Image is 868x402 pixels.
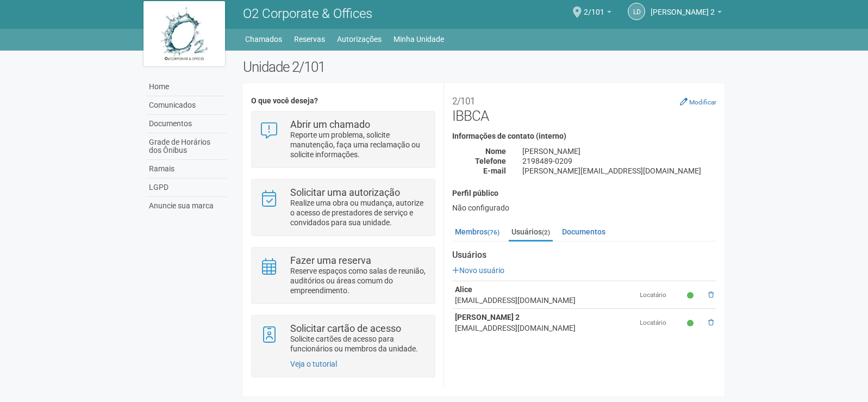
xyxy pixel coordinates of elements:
[243,6,372,21] span: O2 Corporate & Offices
[689,98,716,106] small: Modificar
[485,147,506,156] strong: Nome
[542,228,550,236] small: (2)
[452,203,716,213] div: Não configurado
[651,9,722,18] a: [PERSON_NAME] 2
[680,97,716,106] a: Modificar
[514,166,725,176] div: [PERSON_NAME][EMAIL_ADDRESS][DOMAIN_NAME]
[290,266,427,295] p: Reserve espaços como salas de reunião, auditórios ou áreas comum do empreendimento.
[637,281,684,309] td: Locatário
[452,266,504,275] a: Novo usuário
[455,323,634,333] div: [EMAIL_ADDRESS][DOMAIN_NAME]
[483,166,506,175] strong: E-mail
[488,228,499,236] small: (76)
[452,250,716,260] strong: Usuários
[509,224,553,242] a: Usuários(2)
[687,291,696,300] small: Ativo
[146,178,227,197] a: LGPD
[687,319,696,328] small: Ativo
[143,1,225,66] img: logo.jpg
[290,323,401,334] strong: Solicitar cartão de acesso
[290,360,337,368] a: Veja o tutorial
[251,97,435,105] h4: O que você deseja?
[294,32,325,47] a: Reservas
[452,96,475,107] small: 2/101
[637,309,684,337] td: Locatário
[337,32,382,47] a: Autorizações
[290,187,400,198] strong: Solicitar uma autorização
[514,146,725,156] div: [PERSON_NAME]
[146,133,227,160] a: Grade de Horários dos Ônibus
[260,120,427,159] a: Abrir um chamado Reporte um problema, solicite manutenção, faça uma reclamação ou solicite inform...
[628,3,645,20] a: Ld
[290,334,427,354] p: Solicite cartões de acesso para funcionários ou membros da unidade.
[146,197,227,215] a: Anuncie sua marca
[452,189,716,197] h4: Perfil público
[290,198,427,227] p: Realize uma obra ou mudança, autorize o acesso de prestadores de serviço e convidados para sua un...
[452,224,502,240] a: Membros(76)
[146,96,227,115] a: Comunicados
[455,313,520,321] strong: [PERSON_NAME] 2
[245,32,282,47] a: Chamados
[455,285,472,294] strong: Alice
[452,132,716,140] h4: Informações de contato (interno)
[584,9,611,18] a: 2/101
[146,78,227,96] a: Home
[514,156,725,166] div: 2198489-0209
[475,157,506,165] strong: Telefone
[290,255,371,266] strong: Fazer uma reserva
[243,59,725,75] h2: Unidade 2/101
[260,256,427,295] a: Fazer uma reserva Reserve espaços como salas de reunião, auditórios ou áreas comum do empreendime...
[455,295,634,306] div: [EMAIL_ADDRESS][DOMAIN_NAME]
[394,32,444,47] a: Minha Unidade
[146,115,227,133] a: Documentos
[452,91,716,124] h2: IBBCA
[290,119,370,130] strong: Abrir um chamado
[290,130,427,159] p: Reporte um problema, solicite manutenção, faça uma reclamação ou solicite informações.
[559,224,608,240] a: Documentos
[260,188,427,227] a: Solicitar uma autorização Realize uma obra ou mudança, autorize o acesso de prestadores de serviç...
[260,324,427,354] a: Solicitar cartão de acesso Solicite cartões de acesso para funcionários ou membros da unidade.
[146,160,227,178] a: Ramais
